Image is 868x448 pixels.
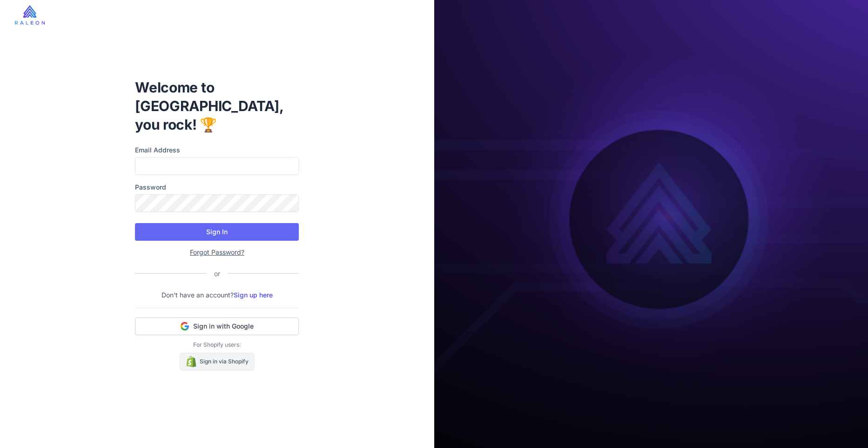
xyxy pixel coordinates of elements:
a: Sign in via Shopify [180,353,255,370]
a: Forgot Password? [190,248,244,256]
button: Sign In [135,223,299,241]
label: Email Address [135,145,299,155]
p: For Shopify users: [135,341,299,349]
h1: Welcome to [GEOGRAPHIC_DATA], you rock! 🏆 [135,78,299,134]
span: Sign in with Google [193,322,254,331]
label: Password [135,182,299,192]
div: or [207,269,228,279]
p: Don't have an account? [135,290,299,300]
img: raleon-logo-whitebg.9aac0268.jpg [15,5,45,25]
a: Sign up here [234,291,273,299]
button: Sign in with Google [135,317,299,335]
